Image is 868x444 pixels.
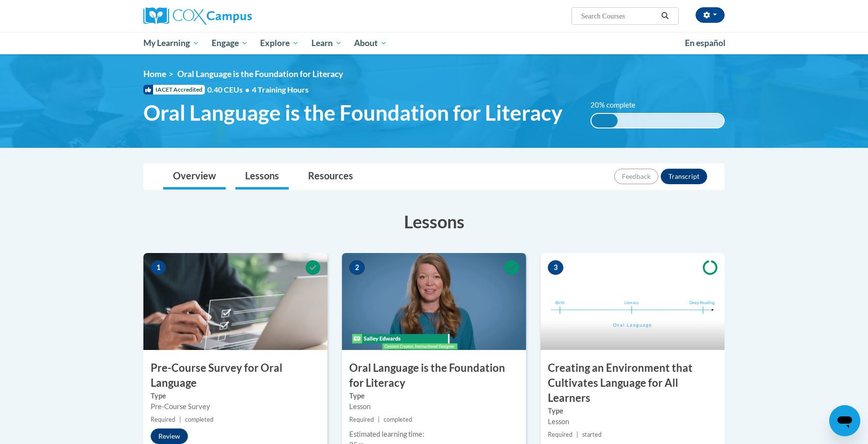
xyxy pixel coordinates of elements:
span: Oral Language is the Foundation for Literacy [143,100,562,126]
a: About [348,32,394,54]
h3: Pre-Course Survey for Oral Language [143,361,327,391]
div: Pre-Course Survey [151,401,320,412]
h3: Lessons [143,209,725,234]
button: Account Settings [696,7,725,23]
a: Home [143,69,166,79]
label: 20% complete [590,100,646,111]
button: Transcript [661,169,707,184]
span: Required [151,416,175,423]
a: Learn [305,32,348,54]
a: Explore [254,32,305,54]
a: En español [679,33,732,53]
span: completed [185,416,214,423]
span: | [576,431,578,438]
div: Main menu [129,32,739,54]
span: Required [548,431,573,438]
a: Engage [205,32,254,54]
a: Cox Campus [143,7,327,25]
span: | [378,416,380,423]
div: Lesson [548,416,717,427]
span: 2 [349,260,365,275]
span: About [354,37,387,49]
span: 1 [151,260,166,275]
a: Overview [163,164,226,190]
label: Type [349,391,519,401]
span: 3 [548,260,563,275]
input: Search Courses [580,10,658,22]
span: En español [685,38,726,48]
img: Course Image [143,253,327,350]
img: Course Image [541,253,725,350]
a: Resources [298,164,363,190]
span: started [582,431,602,438]
span: Explore [260,37,299,49]
label: Type [151,391,320,401]
span: Engage [212,37,248,49]
a: My Learning [137,32,205,54]
img: Course Image [342,253,526,350]
span: My Learning [143,37,199,49]
button: Search [658,10,672,22]
div: Lesson [349,401,519,412]
label: Type [548,406,717,416]
h3: Creating an Environment that Cultivates Language for All Learners [541,361,725,405]
span: • [245,85,249,94]
a: Lessons [235,164,289,190]
span: Learn [311,37,342,49]
button: Feedback [614,169,658,184]
button: Review [151,428,188,444]
span: Required [349,416,374,423]
span: completed [384,416,412,423]
div: 20% complete [591,114,618,127]
div: Estimated learning time: [349,429,519,440]
span: | [179,416,181,423]
span: Oral Language is the Foundation for Literacy [177,69,343,79]
iframe: Button to launch messaging window [829,405,860,436]
span: IACET Accredited [143,85,205,95]
img: Cox Campus [143,7,252,25]
h3: Oral Language is the Foundation for Literacy [342,361,526,391]
span: 4 Training Hours [252,85,309,94]
span: 0.40 CEUs [207,84,252,95]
